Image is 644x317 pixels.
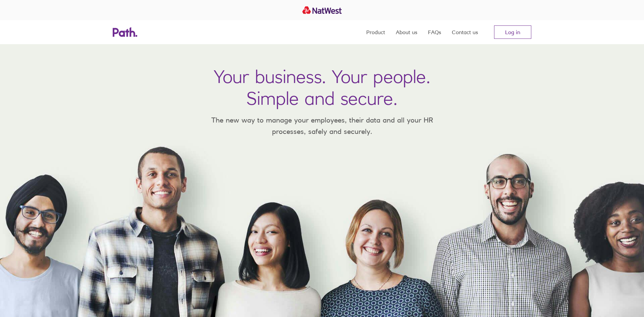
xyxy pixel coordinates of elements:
a: FAQs [428,20,441,44]
a: About us [396,20,417,44]
a: Contact us [452,20,478,44]
a: Product [366,20,385,44]
p: The new way to manage your employees, their data and all your HR processes, safely and securely. [201,114,443,137]
a: Log in [494,25,531,39]
h1: Your business. Your people. Simple and secure. [214,66,430,109]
